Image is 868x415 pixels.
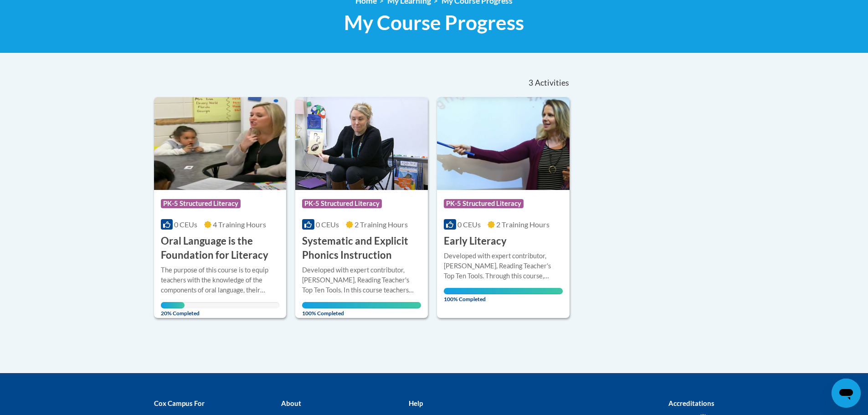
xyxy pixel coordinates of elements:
img: Course Logo [295,97,428,190]
b: Accreditations [668,399,714,407]
a: Course LogoPK-5 Structured Literacy0 CEUs4 Training Hours Oral Language is the Foundation for Lit... [154,97,287,318]
span: 100% Completed [302,302,421,317]
div: Your progress [302,302,421,308]
span: PK-5 Structured Literacy [161,199,241,208]
b: Help [409,399,423,407]
span: 2 Training Hours [354,220,408,229]
img: Course Logo [437,97,570,190]
span: 4 Training Hours [213,220,266,229]
span: 100% Completed [444,288,563,302]
h3: Early Literacy [444,234,507,248]
span: 0 CEUs [174,220,197,229]
span: 0 CEUs [316,220,339,229]
span: 2 Training Hours [496,220,550,229]
a: Course LogoPK-5 Structured Literacy0 CEUs2 Training Hours Systematic and Explicit Phonics Instruc... [295,97,428,318]
b: About [281,399,301,407]
span: PK-5 Structured Literacy [444,199,524,208]
b: Cox Campus For [154,399,205,407]
div: Developed with expert contributor, [PERSON_NAME], Reading Teacher's Top Ten Tools. In this course... [302,265,421,295]
div: Developed with expert contributor, [PERSON_NAME], Reading Teacher's Top Ten Tools. Through this c... [444,251,563,281]
span: My Course Progress [344,10,524,35]
span: PK-5 Structured Literacy [302,199,382,208]
img: Course Logo [154,97,287,190]
span: 0 CEUs [457,220,481,229]
iframe: Button to launch messaging window [832,379,861,408]
div: Your progress [444,288,563,294]
span: 3 [529,78,533,88]
div: The purpose of this course is to equip teachers with the knowledge of the components of oral lang... [161,265,280,295]
div: Your progress [161,302,185,308]
a: Course LogoPK-5 Structured Literacy0 CEUs2 Training Hours Early LiteracyDeveloped with expert con... [437,97,570,318]
span: Activities [535,78,569,88]
h3: Oral Language is the Foundation for Literacy [161,234,280,262]
h3: Systematic and Explicit Phonics Instruction [302,234,421,262]
span: 20% Completed [161,302,185,317]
